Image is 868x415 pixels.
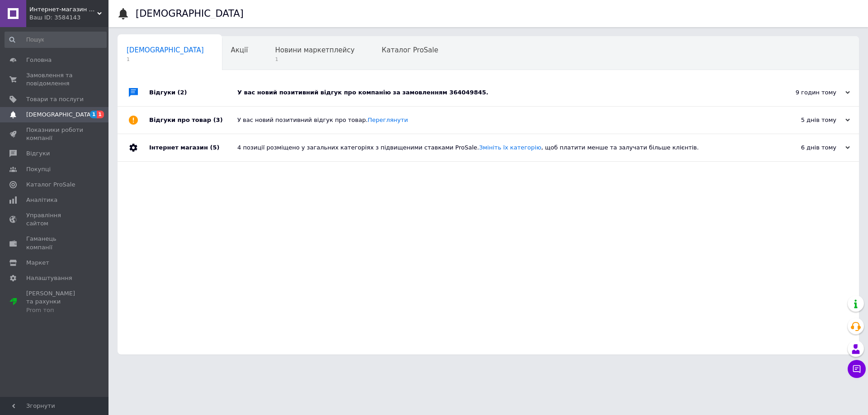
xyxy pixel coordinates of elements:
input: Пошук [5,32,107,48]
span: Аналітика [26,196,57,204]
span: [DEMOGRAPHIC_DATA] [26,111,93,119]
span: 1 [275,56,354,63]
span: Гаманець компанії [26,235,84,251]
div: У вас новий позитивний відгук про товар. [237,116,759,124]
div: Prom топ [26,306,84,314]
span: Головна [26,56,52,64]
div: Ваш ID: 3584143 [29,14,108,22]
a: Змініть їх категорію [479,144,542,151]
div: 4 позиції розміщено у загальних категоріях з підвищеними ставками ProSale. , щоб платити менше та... [237,144,759,152]
span: Відгуки [26,149,50,158]
div: Відгуки про товар [149,107,237,134]
span: Маркет [26,259,49,267]
div: Відгуки [149,79,237,106]
span: Показники роботи компанії [26,126,84,142]
div: Інтернет магазин [149,134,237,161]
button: Чат з покупцем [848,360,866,378]
span: (5) [210,144,219,151]
span: (3) [213,117,223,123]
span: Каталог ProSale [26,181,75,189]
h1: [DEMOGRAPHIC_DATA] [136,8,244,19]
span: Каталог ProSale [382,46,438,54]
div: 5 днів тому [759,116,850,124]
span: Интернет-магазин Каморка [29,5,97,14]
span: [DEMOGRAPHIC_DATA] [127,46,204,54]
div: У вас новий позитивний відгук про компанію за замовленням 364049845. [237,89,759,97]
span: Товари та послуги [26,95,84,103]
span: Акції [231,46,248,54]
div: 9 годин тому [759,89,850,97]
div: 6 днів тому [759,144,850,152]
span: [PERSON_NAME] та рахунки [26,289,84,314]
span: 1 [127,56,204,63]
span: Управління сайтом [26,211,84,228]
a: Переглянути [368,117,408,123]
span: Замовлення та повідомлення [26,71,84,88]
span: Налаштування [26,274,72,282]
span: Покупці [26,165,51,173]
span: Новини маркетплейсу [275,46,354,54]
span: 1 [90,111,97,118]
span: (2) [178,89,187,96]
span: 1 [97,111,104,118]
